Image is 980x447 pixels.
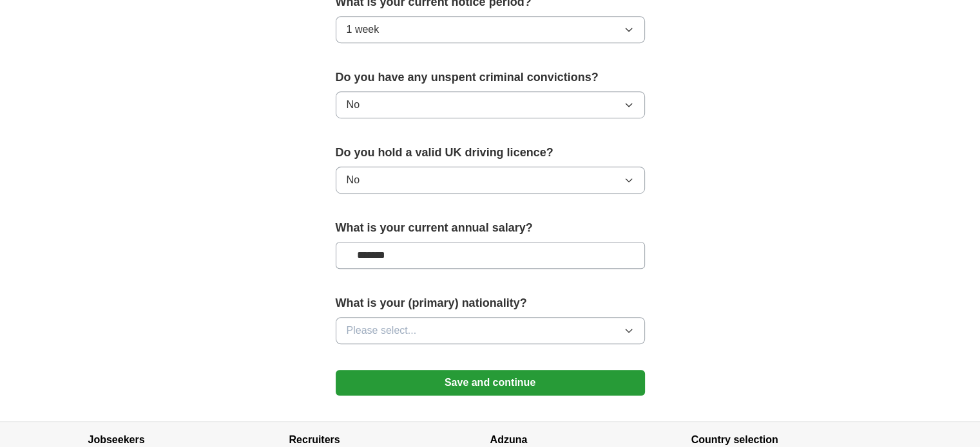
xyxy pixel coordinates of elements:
[347,22,380,37] span: 1 week
[336,317,645,344] button: Please select...
[336,91,645,118] button: No
[347,97,360,113] span: No
[347,172,360,188] span: No
[336,295,645,312] label: What is your (primary) nationality?
[336,219,645,237] label: What is your current annual salary?
[336,69,645,86] label: Do you have any unspent criminal convictions?
[336,370,645,396] button: Save and continue
[336,144,645,161] label: Do you hold a valid UK driving licence?
[336,167,645,194] button: No
[336,16,645,43] button: 1 week
[347,323,417,338] span: Please select...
